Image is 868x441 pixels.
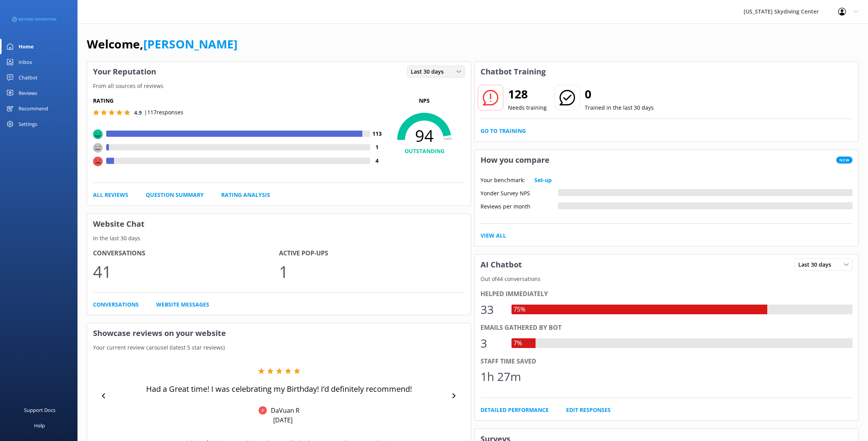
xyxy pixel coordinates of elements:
[480,357,852,367] div: Staff time saved
[93,96,384,105] h5: Rating
[87,234,471,243] p: In the last 30 days
[87,323,471,343] h3: Showcase reviews on your website
[221,191,270,199] a: Rating Analysis
[34,418,45,433] div: Help
[370,143,384,152] h4: 1
[798,260,836,269] span: Last 30 days
[267,406,300,415] p: DaVuan R
[87,82,471,90] p: From all sources of reviews
[134,109,142,116] span: 4.9
[475,62,551,82] h3: Chatbot Training
[87,62,162,82] h3: Your Reputation
[19,101,48,116] div: Recommend
[273,416,293,424] p: [DATE]
[279,248,465,258] h4: Active Pop-ups
[836,157,852,164] span: New
[534,176,552,184] a: Set-up
[87,214,471,234] h3: Website Chat
[384,96,465,105] p: NPS
[508,85,547,103] h2: 128
[475,275,858,283] p: Out of 44 conversations
[480,323,852,333] div: Emails gathered by bot
[480,231,506,240] a: View All
[24,402,55,418] div: Support Docs
[19,85,37,101] div: Reviews
[480,406,549,414] a: Detailed Performance
[19,54,32,70] div: Inbox
[19,116,37,132] div: Settings
[566,406,611,414] a: Edit Responses
[384,147,465,155] h4: OUTSTANDING
[480,127,526,135] a: Go to Training
[144,108,183,117] p: | 117 responses
[480,367,521,386] div: 1h 27m
[585,85,654,103] h2: 0
[475,255,528,275] h3: AI Chatbot
[279,258,465,284] p: 1
[475,150,555,170] h3: How you compare
[585,103,654,112] p: Trained in the last 30 days
[156,300,209,309] a: Website Messages
[384,126,465,145] span: 94
[146,384,412,394] p: Had a Great time! I was celebrating my Birthday! I’d definitely recommend!
[480,300,504,319] div: 33
[146,191,204,199] a: Question Summary
[93,300,139,309] a: Conversations
[511,305,527,315] div: 75%
[480,202,558,209] div: Reviews per month
[87,343,471,352] p: Your current review carousel (latest 5 star reviews)
[143,36,238,52] a: [PERSON_NAME]
[508,103,547,112] p: Needs training
[93,191,128,199] a: All Reviews
[511,338,524,348] div: 7%
[480,334,504,353] div: 3
[411,67,448,76] span: Last 30 days
[370,157,384,165] h4: 4
[480,289,852,299] div: Helped immediately
[19,39,34,54] div: Home
[480,176,525,184] p: Your benchmark:
[12,13,56,26] img: 3-1676954853.png
[93,248,279,258] h4: Conversations
[87,35,238,53] h1: Welcome,
[258,406,267,415] img: Yonder
[19,70,38,85] div: Chatbot
[370,129,384,138] h4: 113
[480,189,558,196] div: Yonder Survey NPS
[93,258,279,284] p: 41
